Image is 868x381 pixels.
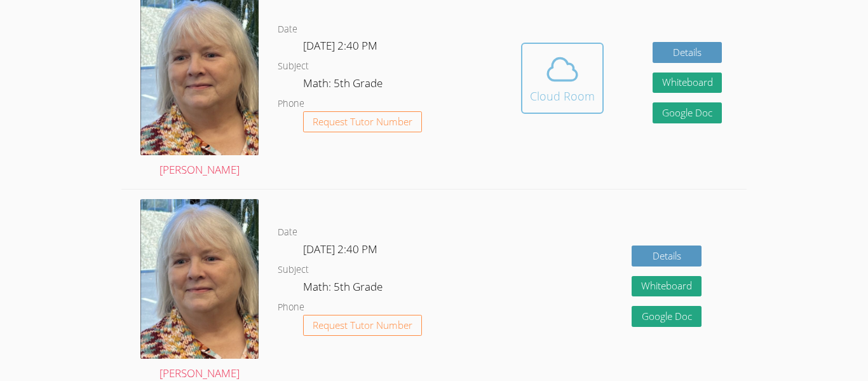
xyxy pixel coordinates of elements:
img: Screen%20Shot%202022-10-08%20at%202.27.06%20PM.png [140,199,259,359]
span: [DATE] 2:40 PM [303,242,377,256]
div: Cloud Room [530,87,595,105]
span: Request Tutor Number [313,321,412,330]
button: Cloud Room [521,43,604,114]
dd: Math: 5th Grade [303,278,385,300]
span: Request Tutor Number [313,117,412,127]
button: Request Tutor Number [303,315,422,336]
button: Whiteboard [653,73,722,94]
dt: Date [278,22,297,38]
a: Details [653,42,722,63]
dt: Subject [278,262,309,278]
span: [DATE] 2:40 PM [303,38,377,53]
a: Google Doc [653,102,722,123]
dt: Subject [278,59,309,74]
button: Request Tutor Number [303,111,422,132]
button: Whiteboard [632,276,702,297]
a: Google Doc [632,306,702,327]
dt: Date [278,225,297,240]
dt: Phone [278,96,304,112]
a: Details [632,246,702,267]
dd: Math: 5th Grade [303,74,385,96]
dt: Phone [278,300,304,315]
